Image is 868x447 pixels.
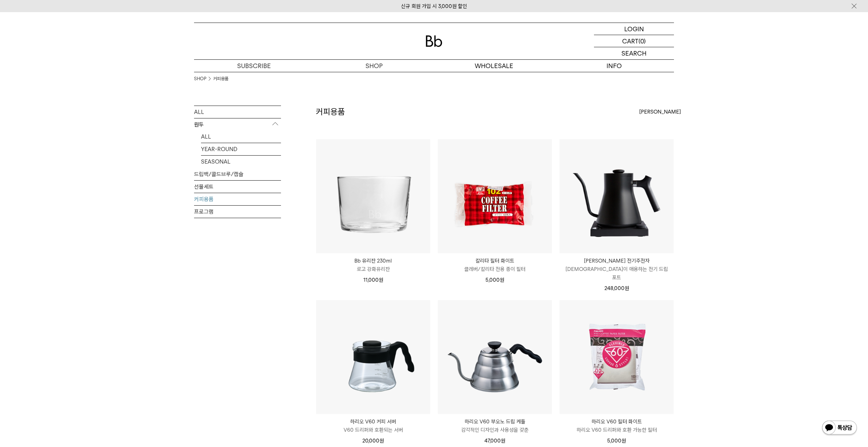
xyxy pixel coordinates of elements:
[438,417,552,434] a: 하리오 V60 부오노 드립 케틀 감각적인 디자인과 사용성을 갖춘
[379,277,383,283] span: 원
[194,118,281,131] p: 원두
[194,168,281,180] a: 드립백/콜드브루/캡슐
[363,277,383,283] span: 11,000
[438,257,552,273] a: 칼리타 필터 화이트 클레버/칼리타 전용 종이 필터
[438,257,552,265] p: 칼리타 필터 화이트
[484,438,505,444] span: 47,000
[201,131,281,143] a: ALL
[594,23,674,35] a: LOGIN
[426,35,442,47] img: 로고
[501,438,505,444] span: 원
[560,139,674,253] img: 펠로우 스태그 전기주전자
[362,438,384,444] span: 20,000
[316,257,430,265] p: Bb 유리잔 230ml
[560,265,674,282] p: [DEMOGRAPHIC_DATA]이 애용하는 전기 드립 포트
[594,35,674,47] a: CART (0)
[438,417,552,426] p: 하리오 V60 부오노 드립 케틀
[821,420,858,437] img: 카카오톡 채널 1:1 채팅 버튼
[316,139,430,253] img: Bb 유리잔 230ml
[401,3,467,9] a: 신규 회원 가입 시 3,000원 할인
[194,181,281,193] a: 선물세트
[560,257,674,265] p: [PERSON_NAME] 전기주전자
[638,35,646,47] p: (0)
[560,417,674,434] a: 하리오 V60 필터 화이트 하리오 V60 드리퍼와 호환 가능한 필터
[316,417,430,434] a: 하리오 V60 커피 서버 V60 드리퍼와 호환되는 서버
[316,257,430,273] a: Bb 유리잔 230ml 로고 강화유리잔
[438,300,552,414] img: 하리오 V60 부오노 드립 케틀
[316,106,345,118] h2: 커피용품
[438,265,552,273] p: 클레버/칼리타 전용 종이 필터
[621,47,646,59] p: SEARCH
[316,300,430,414] img: 하리오 V60 커피 서버
[379,438,384,444] span: 원
[438,426,552,434] p: 감각적인 디자인과 사용성을 갖춘
[194,106,281,118] a: ALL
[624,23,644,35] p: LOGIN
[604,285,629,291] span: 248,000
[316,426,430,434] p: V60 드리퍼와 호환되는 서버
[434,60,554,72] p: WHOLESALE
[213,75,228,82] a: 커피용품
[438,139,552,253] img: 칼리타 필터 화이트
[622,35,638,47] p: CART
[560,417,674,426] p: 하리오 V60 필터 화이트
[621,438,626,444] span: 원
[500,277,504,283] span: 원
[194,75,206,82] a: SHOP
[316,265,430,273] p: 로고 강화유리잔
[485,277,504,283] span: 5,000
[201,156,281,168] a: SEASONAL
[194,206,281,218] a: 프로그램
[560,300,674,414] img: 하리오 V60 필터 화이트
[554,60,674,72] p: INFO
[314,60,434,72] a: SHOP
[625,285,629,291] span: 원
[201,143,281,155] a: YEAR-ROUND
[560,426,674,434] p: 하리오 V60 드리퍼와 호환 가능한 필터
[560,257,674,282] a: [PERSON_NAME] 전기주전자 [DEMOGRAPHIC_DATA]이 애용하는 전기 드립 포트
[194,60,314,72] a: SUBSCRIBE
[194,193,281,205] a: 커피용품
[316,417,430,426] p: 하리오 V60 커피 서버
[607,438,626,444] span: 5,000
[639,108,681,116] span: [PERSON_NAME]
